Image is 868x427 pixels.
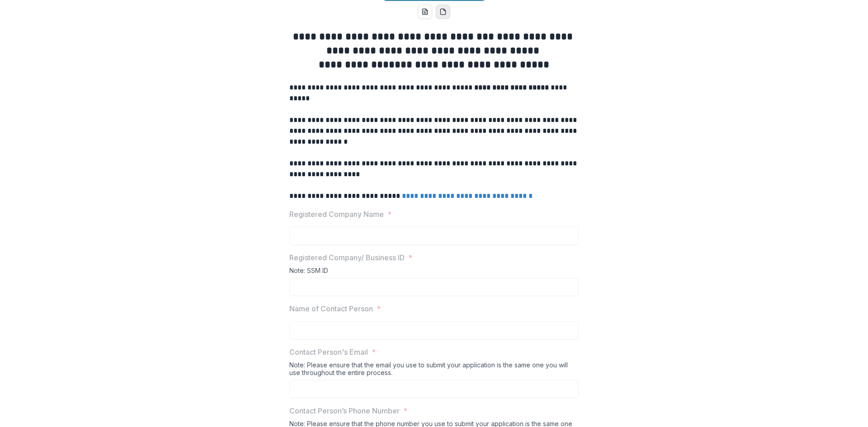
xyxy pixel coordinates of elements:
[289,405,400,416] p: Contact Person’s Phone Number
[289,209,384,220] p: Registered Company Name
[289,267,579,278] div: Note: SSM ID
[289,347,368,357] p: Contact Person's Email
[289,252,405,263] p: Registered Company/ Business ID
[436,5,450,19] button: pdf-download
[418,5,432,19] button: word-download
[289,361,579,380] div: Note: Please ensure that the email you use to submit your application is the same one you will us...
[289,303,373,314] p: Name of Contact Person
